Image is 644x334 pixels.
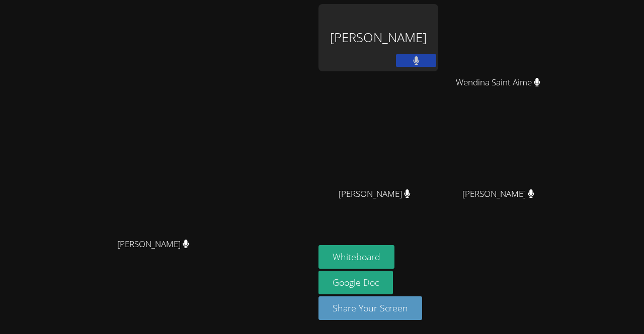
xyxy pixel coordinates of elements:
[462,187,534,201] span: [PERSON_NAME]
[456,75,540,90] span: Wendina Saint Aime
[339,187,411,201] span: [PERSON_NAME]
[318,271,393,294] a: Google Doc
[318,296,422,320] button: Share Your Screen
[318,245,394,269] button: Whiteboard
[117,237,189,252] span: [PERSON_NAME]
[318,4,438,71] div: [PERSON_NAME]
